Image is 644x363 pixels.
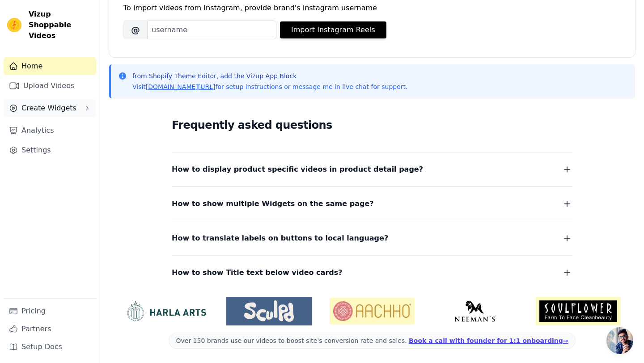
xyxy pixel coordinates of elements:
div: To import videos from Instagram, provide brand's instagram username [123,3,621,13]
h2: Frequently asked questions [172,116,572,134]
span: How to display product specific videos in product detail page? [172,163,423,176]
button: Create Widgets [4,99,96,117]
button: How to display product specific videos in product detail page? [172,163,572,176]
span: How to translate labels on buttons to local language? [172,232,388,245]
a: Partners [4,320,96,338]
span: Create Widgets [21,103,76,114]
a: Upload Videos [4,77,96,95]
a: Pricing [4,302,96,320]
img: Neeman's [432,300,517,322]
a: Book a call with founder for 1:1 onboarding [409,337,568,344]
p: Visit for setup instructions or message me in live chat for support. [132,82,407,91]
a: [DOMAIN_NAME][URL] [146,83,216,90]
button: Import Instagram Reels [280,21,386,38]
img: Soulflower [536,297,621,325]
img: Aachho [330,298,415,325]
span: How to show multiple Widgets on the same page? [172,198,374,210]
input: username [148,21,276,39]
button: How to show multiple Widgets on the same page? [172,198,572,210]
img: Vizup [7,18,21,32]
a: Home [4,57,96,75]
span: Vizup Shoppable Videos [29,9,93,41]
a: Settings [4,141,96,159]
img: HarlaArts [123,300,208,322]
div: Open chat [606,327,633,354]
button: How to show Title text below video cards? [172,266,572,279]
img: Sculpd US [226,300,311,322]
a: Analytics [4,122,96,139]
span: How to show Title text below video cards? [172,266,343,279]
p: from Shopify Theme Editor, add the Vizup App Block [132,72,407,80]
a: Setup Docs [4,338,96,356]
button: How to translate labels on buttons to local language? [172,232,572,245]
span: @ [123,21,148,39]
